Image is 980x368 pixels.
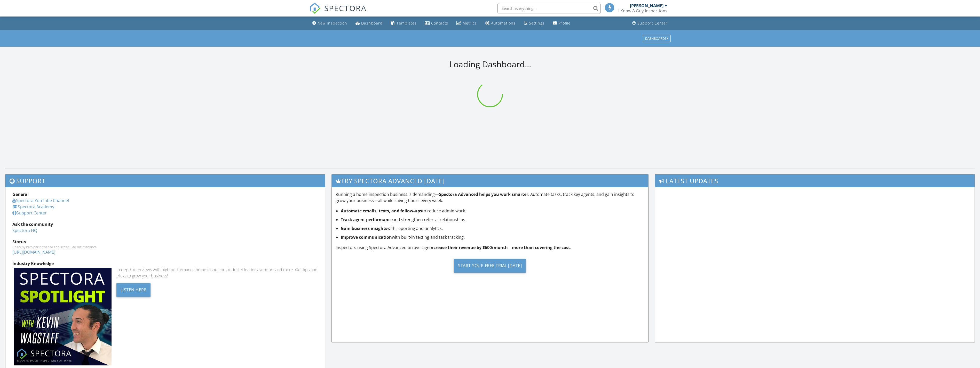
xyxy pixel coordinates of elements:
[361,21,383,26] div: Dashboard
[637,21,668,26] div: Support Center
[12,249,55,255] a: [URL][DOMAIN_NAME]
[12,245,318,249] div: Check system performance and scheduled maintenance.
[116,286,151,292] a: Listen Here
[336,255,644,277] a: Start Your Free Trial [DATE]
[353,19,385,28] a: Dashboard
[643,35,671,42] button: Dashboards
[310,19,349,28] a: New Inspection
[12,221,318,227] div: Ask the community
[116,267,318,279] div: In-depth interviews with high-performance home inspectors, industry leaders, vendors and more. Ge...
[645,37,668,40] div: Dashboards
[655,174,975,187] h3: Latest Updates
[341,226,387,231] strong: Gain business insights
[497,3,601,13] input: Search everything...
[12,191,29,197] strong: General
[529,21,544,26] div: Settings
[341,208,644,214] li: to reduce admin work.
[309,7,367,18] a: SPECTORA
[309,3,321,14] img: The Best Home Inspection Software - Spectora
[341,225,644,231] li: with reporting and analytics.
[341,234,644,240] li: with built-in texting and task tracking.
[5,174,325,187] h3: Support
[454,19,479,28] a: Metrics
[116,283,151,297] div: Listen Here
[318,21,347,26] div: New Inspection
[397,21,417,26] div: Templates
[336,191,644,204] p: Running a home inspection business is demanding— . Automate tasks, track key agents, and gain ins...
[12,260,318,267] div: Industry Knowledge
[558,21,571,26] div: Profile
[341,217,644,223] li: and strengthen referral relationships.
[341,217,393,222] strong: Track agent performance
[12,228,37,233] a: Spectora HQ
[341,208,422,214] strong: Automate emails, texts, and follow-ups
[463,21,477,26] div: Metrics
[389,19,419,28] a: Templates
[630,19,670,28] a: Support Center
[12,210,47,216] a: Support Center
[341,234,392,240] strong: Improve communication
[324,3,367,13] span: SPECTORA
[551,19,573,28] a: Company Profile
[522,19,547,28] a: Settings
[483,19,518,28] a: Automations (Basic)
[423,19,450,28] a: Contacts
[14,268,112,366] img: Spectoraspolightmain
[630,3,663,8] div: [PERSON_NAME]
[618,8,667,13] div: I Know A Guy-Inspections
[332,174,648,187] h3: Try spectora advanced [DATE]
[12,239,318,245] div: Status
[439,191,528,197] strong: Spectora Advanced helps you work smarter
[336,244,644,251] p: Inspectors using Spectora Advanced on average .
[429,245,570,250] strong: increase their revenue by $600/month—more than covering the cost
[491,21,516,26] div: Automations
[431,21,448,26] div: Contacts
[12,198,69,203] a: Spectora YouTube Channel
[454,259,526,273] div: Start Your Free Trial [DATE]
[12,204,54,210] a: Spectora Academy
